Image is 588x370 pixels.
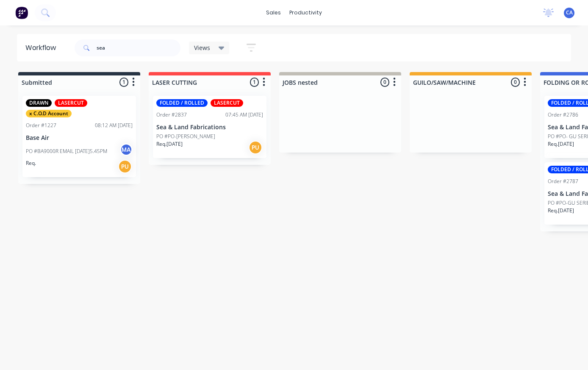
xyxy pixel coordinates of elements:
[26,122,56,129] div: Order #1227
[95,122,133,129] div: 08:12 AM [DATE]
[25,43,60,53] div: Workflow
[26,99,52,107] div: DRAWN
[153,96,266,158] div: FOLDED / ROLLEDLASERCUTOrder #283707:45 AM [DATE]Sea & Land FabricationsPO #PO-[PERSON_NAME]Req.[...
[55,99,87,107] div: LASERCUT
[194,43,210,52] span: Views
[118,160,132,173] div: PU
[156,140,183,148] p: Req. [DATE]
[26,159,36,167] p: Req.
[285,6,326,19] div: productivity
[156,133,215,140] p: PO #PO-[PERSON_NAME]
[156,124,263,131] p: Sea & Land Fabrications
[548,111,578,119] div: Order #2786
[225,111,263,119] div: 07:45 AM [DATE]
[26,147,107,155] p: PO #BA9000R EMAIL [DATE]5.45PM
[22,96,136,177] div: DRAWNLASERCUTx C.O.D AccountOrder #122708:12 AM [DATE]Base AirPO #BA9000R EMAIL [DATE]5.45PMMAReq.PU
[566,9,573,17] span: CA
[120,143,133,156] div: MA
[211,99,243,107] div: LASERCUT
[156,99,208,107] div: FOLDED / ROLLED
[262,6,285,19] div: sales
[15,6,28,19] img: Factory
[26,110,72,117] div: x C.O.D Account
[249,141,262,154] div: PU
[97,39,180,56] input: Search for orders...
[26,134,133,142] p: Base Air
[156,111,187,119] div: Order #2837
[548,207,574,214] p: Req. [DATE]
[548,140,574,148] p: Req. [DATE]
[548,178,578,185] div: Order #2787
